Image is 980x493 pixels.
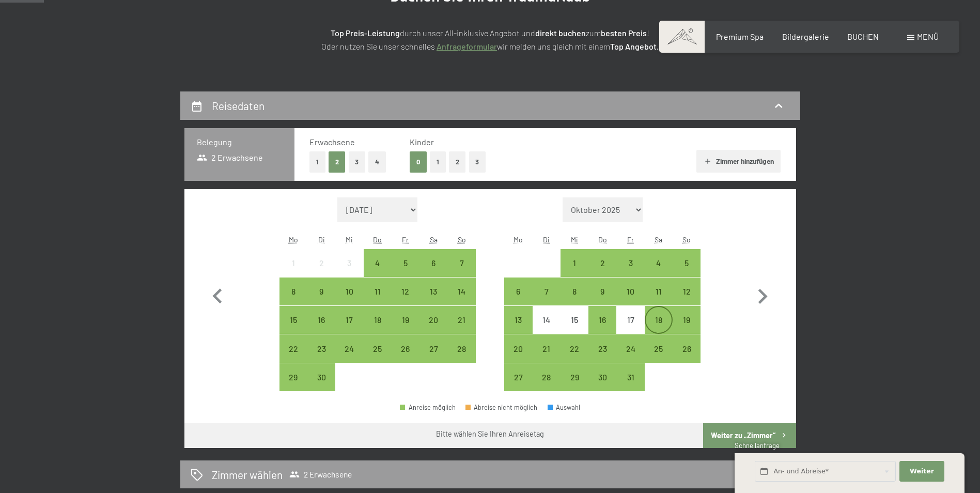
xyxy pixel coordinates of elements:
[646,287,672,313] div: 11
[393,345,418,371] div: 26
[365,287,391,313] div: 11
[589,373,615,399] div: 30
[588,334,616,362] div: Anreise möglich
[589,287,615,313] div: 9
[365,345,391,371] div: 25
[533,278,561,305] div: Tue Oct 07 2025
[419,249,447,277] div: Anreise möglich
[335,278,363,305] div: Wed Sep 10 2025
[673,306,701,334] div: Sun Oct 19 2025
[561,334,588,362] div: Wed Oct 22 2025
[307,334,335,362] div: Tue Sep 23 2025
[561,249,588,277] div: Anreise möglich
[281,316,306,342] div: 15
[335,278,363,305] div: Anreise möglich
[910,467,934,476] span: Weiter
[449,151,466,173] button: 2
[617,373,643,399] div: 31
[393,287,418,313] div: 12
[212,99,265,112] h2: Reisedaten
[364,306,392,334] div: Thu Sep 18 2025
[696,150,781,173] button: Zimmer hinzufügen
[309,137,355,147] span: Erwachsene
[402,235,409,244] abbr: Freitag
[465,404,538,411] div: Abreise nicht möglich
[197,152,263,163] span: 2 Erwachsene
[447,249,475,277] div: Anreise möglich
[279,334,307,362] div: Anreise möglich
[617,345,643,371] div: 24
[610,41,659,51] strong: Top Angebot.
[307,278,335,305] div: Tue Sep 09 2025
[504,278,532,305] div: Mon Oct 06 2025
[588,278,616,305] div: Thu Oct 09 2025
[627,235,634,244] abbr: Freitag
[646,345,672,371] div: 25
[309,151,325,173] button: 1
[279,278,307,305] div: Mon Sep 08 2025
[437,41,497,51] a: Anfrageformular
[392,306,419,334] div: Fri Sep 19 2025
[645,334,673,362] div: Sat Oct 25 2025
[448,287,474,313] div: 14
[673,334,701,362] div: Sun Oct 26 2025
[561,278,588,305] div: Anreise möglich
[336,316,362,342] div: 17
[335,334,363,362] div: Wed Sep 24 2025
[645,278,673,305] div: Sat Oct 11 2025
[504,306,532,334] div: Anreise möglich
[562,316,587,342] div: 15
[289,469,352,480] span: 2 Erwachsene
[645,249,673,277] div: Anreise möglich
[307,306,335,334] div: Tue Sep 16 2025
[673,249,701,277] div: Anreise möglich
[716,32,764,41] span: Premium Spa
[318,235,325,244] abbr: Dienstag
[279,306,307,334] div: Anreise möglich
[203,197,232,392] button: Vorheriger Monat
[279,363,307,391] div: Anreise möglich
[212,467,283,482] h2: Zimmer wählen
[281,345,306,371] div: 22
[448,259,474,285] div: 7
[504,306,532,334] div: Mon Oct 13 2025
[349,151,366,173] button: 3
[847,32,879,41] a: BUCHEN
[601,28,647,38] strong: besten Preis
[917,32,939,41] span: Menü
[646,316,672,342] div: 18
[308,259,334,285] div: 2
[616,278,644,305] div: Fri Oct 10 2025
[392,249,419,277] div: Anreise möglich
[419,334,447,362] div: Anreise möglich
[447,278,475,305] div: Anreise möglich
[588,334,616,362] div: Thu Oct 23 2025
[645,306,673,334] div: Anreise möglich
[616,334,644,362] div: Fri Oct 24 2025
[289,235,298,244] abbr: Montag
[336,345,362,371] div: 24
[588,363,616,391] div: Thu Oct 30 2025
[307,363,335,391] div: Tue Sep 30 2025
[308,287,334,313] div: 9
[561,278,588,305] div: Wed Oct 08 2025
[588,249,616,277] div: Thu Oct 02 2025
[335,306,363,334] div: Anreise möglich
[645,249,673,277] div: Sat Oct 04 2025
[505,316,531,342] div: 13
[364,249,392,277] div: Thu Sep 04 2025
[562,287,587,313] div: 8
[735,441,780,450] span: Schnellanfrage
[307,249,335,277] div: Anreise nicht möglich
[364,249,392,277] div: Anreise möglich
[673,306,701,334] div: Anreise möglich
[331,28,400,38] strong: Top Preis-Leistung
[534,287,559,313] div: 7
[616,306,644,334] div: Fri Oct 17 2025
[616,278,644,305] div: Anreise möglich
[571,235,578,244] abbr: Mittwoch
[505,345,531,371] div: 20
[364,278,392,305] div: Thu Sep 11 2025
[307,306,335,334] div: Anreise möglich
[673,249,701,277] div: Sun Oct 05 2025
